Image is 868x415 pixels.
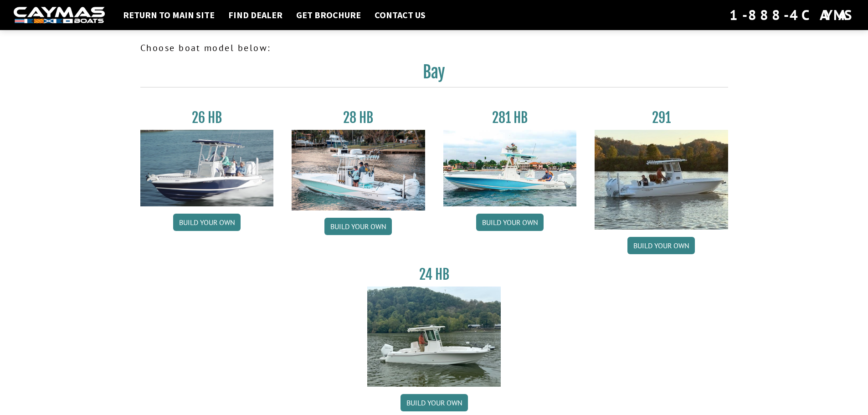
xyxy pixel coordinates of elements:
a: Build your own [627,237,695,254]
h3: 291 [595,109,728,126]
h3: 26 HB [140,109,274,126]
img: 28_hb_thumbnail_for_caymas_connect.jpg [292,130,425,210]
img: white-logo-c9c8dbefe5ff5ceceb0f0178aa75bf4bb51f6bca0971e226c86eb53dfe498488.png [14,7,105,24]
p: Choose boat model below: [140,41,728,55]
img: 24_HB_thumbnail.jpg [367,287,501,386]
img: 291_Thumbnail.jpg [595,130,728,230]
a: Build your own [401,394,468,411]
a: Find Dealer [224,9,287,21]
a: Build your own [324,218,392,235]
div: 1-888-4CAYMAS [729,5,854,25]
img: 28-hb-twin.jpg [443,130,577,206]
a: Build your own [173,214,241,231]
h3: 24 HB [367,266,501,283]
h2: Bay [140,62,728,87]
h3: 28 HB [292,109,425,126]
a: Return to main site [118,9,219,21]
img: 26_new_photo_resized.jpg [140,130,274,206]
a: Build your own [476,214,544,231]
a: Contact Us [370,9,430,21]
h3: 281 HB [443,109,577,126]
a: Get Brochure [292,9,365,21]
